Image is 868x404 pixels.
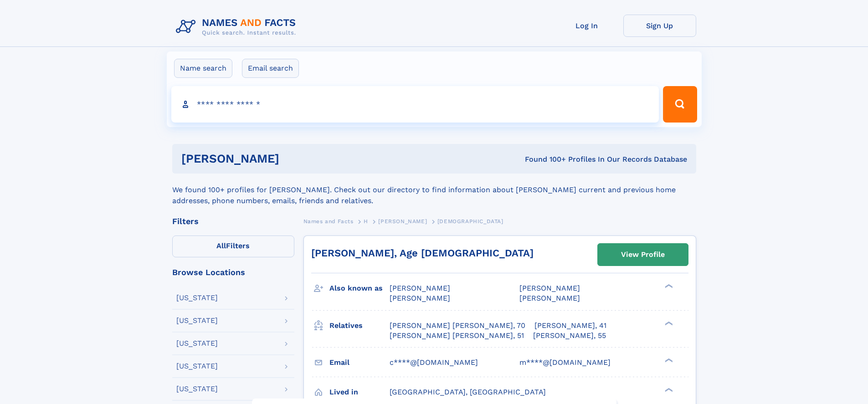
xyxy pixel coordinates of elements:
img: Logo Names and Facts [172,15,303,39]
h3: Email [329,355,390,370]
a: [PERSON_NAME] [378,215,427,227]
div: ❯ [663,283,673,289]
span: All [216,241,226,250]
a: [PERSON_NAME], 41 [534,321,606,331]
a: Names and Facts [303,215,354,227]
div: [US_STATE] [176,340,218,347]
a: [PERSON_NAME], Age [DEMOGRAPHIC_DATA] [311,247,534,259]
input: search input [171,86,659,123]
span: [PERSON_NAME] [390,294,450,302]
span: [DEMOGRAPHIC_DATA] [437,218,503,225]
button: Search Button [663,86,697,123]
div: [US_STATE] [176,317,218,324]
div: [US_STATE] [176,385,218,393]
a: [PERSON_NAME] [PERSON_NAME], 51 [390,331,524,341]
h3: Relatives [329,318,390,333]
span: [PERSON_NAME] [519,284,580,292]
div: [US_STATE] [176,363,218,370]
div: ❯ [663,320,673,326]
label: Email search [242,59,299,78]
div: Browse Locations [172,268,294,276]
div: ❯ [663,387,673,393]
div: Found 100+ Profiles In Our Records Database [402,154,687,164]
a: [PERSON_NAME], 55 [533,331,606,341]
span: [PERSON_NAME] [519,294,580,302]
a: [PERSON_NAME] [PERSON_NAME], 70 [390,321,525,331]
div: View Profile [621,244,665,265]
a: Sign Up [623,15,696,37]
span: [GEOGRAPHIC_DATA], [GEOGRAPHIC_DATA] [390,388,546,396]
h3: Also known as [329,281,390,296]
h3: Lived in [329,384,390,400]
span: [PERSON_NAME] [390,284,450,292]
a: H [364,215,368,227]
div: ❯ [663,357,673,363]
h1: [PERSON_NAME] [181,153,402,164]
a: Log In [550,15,623,37]
span: H [364,218,368,225]
label: Filters [172,235,294,257]
label: Name search [174,59,232,78]
div: Filters [172,217,294,225]
span: [PERSON_NAME] [378,218,427,225]
div: [US_STATE] [176,294,218,302]
div: We found 100+ profiles for [PERSON_NAME]. Check out our directory to find information about [PERS... [172,174,696,206]
a: View Profile [598,244,688,266]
